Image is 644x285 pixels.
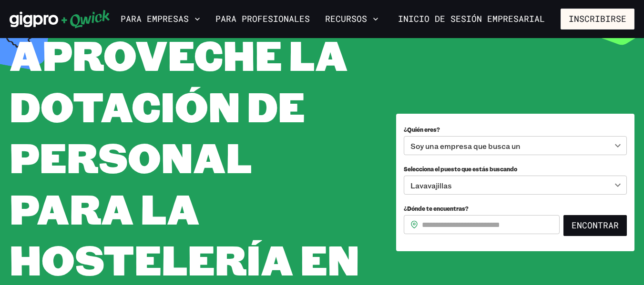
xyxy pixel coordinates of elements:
[569,13,626,25] font: Inscribirse
[321,10,382,27] button: Recursos
[212,10,314,27] a: Para profesionales
[398,13,545,25] font: Inicio de sesión empresarial
[410,141,521,151] font: Soy una empresa que busca un
[390,9,553,29] a: Inicio de sesión empresarial
[404,165,517,173] font: Selecciona el puesto que estás buscando
[563,215,627,236] button: Encontrar
[404,205,469,212] font: ¿Dónde te encuentras?
[410,180,452,190] font: Lavavajillas
[121,13,189,25] font: Para empresas
[325,13,367,25] font: Recursos
[117,10,204,27] button: Para empresas
[561,9,634,29] button: Inscribirse
[404,126,440,133] font: ¿Quién eres?
[215,13,310,25] font: Para profesionales
[572,220,619,231] font: Encontrar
